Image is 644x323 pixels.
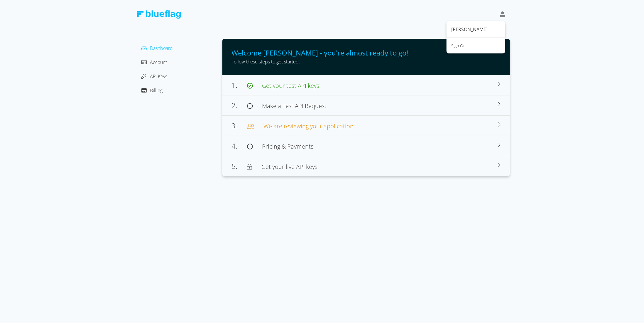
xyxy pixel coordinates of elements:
span: Pricing & Payments [262,142,314,150]
img: Blue Flag Logo [137,10,181,19]
span: 3. [232,121,247,130]
span: Dashboard [150,45,173,51]
span: Make a Test API Request [262,102,327,110]
span: 1. [232,80,247,90]
span: Get your live API keys [261,163,317,171]
span: 4. [232,141,247,151]
span: Billing [150,87,163,94]
a: API Keys [141,73,168,80]
a: Account [141,59,167,65]
span: 5. [232,161,247,171]
span: Account [150,59,167,65]
span: We are reviewing your application [264,122,354,130]
span: Get your test API keys [262,82,320,90]
div: Sign Out [451,43,501,49]
span: Follow these steps to get started. [232,58,300,65]
span: 2. [232,100,247,110]
a: Dashboard [141,45,173,51]
a: Billing [141,87,163,94]
span: Welcome [PERSON_NAME] - you're almost ready to go! [232,48,408,58]
span: API Keys [150,73,168,80]
div: [PERSON_NAME] [451,26,501,33]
